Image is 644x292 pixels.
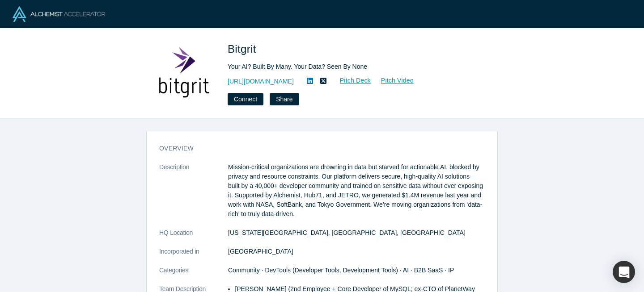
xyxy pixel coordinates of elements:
[159,228,228,247] dt: HQ Location
[228,43,259,55] span: Bitgrit
[330,75,371,86] a: Pitch Deck
[371,75,414,86] a: Pitch Video
[159,247,228,266] dt: Incorporated in
[228,247,485,256] dd: [GEOGRAPHIC_DATA]
[228,163,485,219] p: Mission-critical organizations are drowning in data but starved for actionable AI, blocked by pri...
[159,266,228,284] dt: Categories
[270,93,299,105] button: Share
[13,6,105,22] img: Alchemist Logo
[153,41,215,104] img: Bitgrit's Logo
[228,267,454,274] span: Community · DevTools (Developer Tools, Development Tools) · AI · B2B SaaS · IP
[228,228,485,238] dd: [US_STATE][GEOGRAPHIC_DATA], [GEOGRAPHIC_DATA], [GEOGRAPHIC_DATA]
[159,163,228,228] dt: Description
[159,144,472,153] h3: overview
[228,62,478,71] div: Your AI? Built By Many. Your Data? Seen By None
[228,93,263,105] button: Connect
[228,77,294,86] a: [URL][DOMAIN_NAME]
